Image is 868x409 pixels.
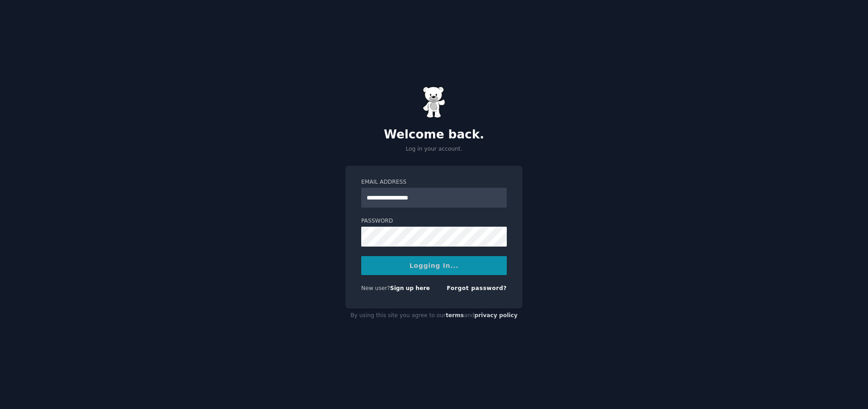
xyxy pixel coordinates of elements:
a: Sign up here [390,285,430,291]
label: Email Address [361,178,507,186]
label: Password [361,217,507,225]
a: terms [446,312,464,319]
a: Forgot password? [447,285,507,291]
h2: Welcome back. [345,128,523,142]
span: New user? [361,285,390,291]
p: Log in your account. [345,145,523,153]
a: privacy policy [474,312,518,319]
img: Gummy Bear [423,86,445,118]
div: By using this site you agree to our and [345,309,523,323]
